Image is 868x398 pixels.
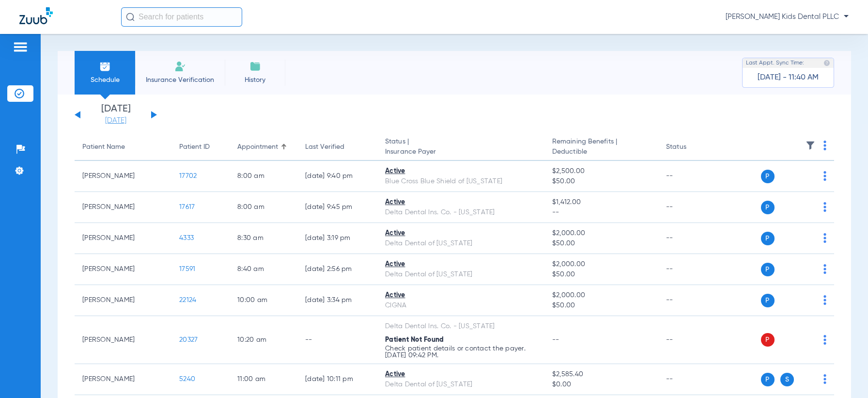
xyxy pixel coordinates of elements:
span: P [761,201,775,214]
p: Check patient details or contact the payer. [DATE] 09:42 PM. [385,345,537,359]
span: $2,000.00 [552,259,651,270]
div: Delta Dental of [US_STATE] [385,380,537,390]
th: Status | [377,134,544,161]
td: -- [658,254,724,285]
span: $2,000.00 [552,228,651,239]
td: 10:20 AM [230,316,297,364]
img: group-dot-blue.svg [823,202,826,212]
span: 17617 [179,204,195,210]
td: [DATE] 2:56 PM [297,254,377,285]
span: $2,585.40 [552,369,651,380]
div: Active [385,166,537,176]
img: group-dot-blue.svg [823,335,826,345]
span: 20327 [179,336,198,343]
td: [DATE] 10:11 PM [297,364,377,395]
td: 8:00 AM [230,161,297,192]
span: P [761,333,775,347]
div: Patient Name [82,142,164,152]
input: Search for patients [121,7,242,27]
div: Active [385,197,537,207]
span: 17591 [179,266,195,272]
img: group-dot-blue.svg [823,171,826,181]
div: Chat Widget [820,351,868,398]
td: -- [658,285,724,316]
img: Zuub Logo [19,7,53,24]
td: -- [297,316,377,364]
div: Appointment [237,142,278,152]
span: $50.00 [552,176,651,187]
span: $2,500.00 [552,166,651,176]
div: Active [385,259,537,270]
td: [PERSON_NAME] [75,254,171,285]
td: 8:30 AM [230,223,297,254]
img: group-dot-blue.svg [823,264,826,274]
div: Last Verified [305,142,370,152]
td: [DATE] 3:34 PM [297,285,377,316]
td: 11:00 AM [230,364,297,395]
span: $0.00 [552,380,651,390]
div: Patient Name [82,142,125,152]
span: Last Appt. Sync Time: [746,58,804,68]
span: $50.00 [552,301,651,311]
td: -- [658,223,724,254]
div: Delta Dental of [US_STATE] [385,239,537,249]
span: 17702 [179,173,197,179]
span: P [761,232,775,245]
div: Patient ID [179,142,222,152]
td: [DATE] 9:45 PM [297,192,377,223]
div: Patient ID [179,142,210,152]
span: Patient Not Found [385,336,444,343]
a: [DATE] [87,116,145,126]
span: -- [552,336,559,343]
span: Schedule [82,75,128,85]
img: group-dot-blue.svg [823,295,826,305]
span: -- [552,207,651,218]
td: 8:40 AM [230,254,297,285]
img: Manual Insurance Verification [174,61,186,72]
img: filter.svg [806,141,815,150]
td: -- [658,364,724,395]
img: Schedule [99,61,111,72]
span: [PERSON_NAME] Kids Dental PLLC [726,12,849,22]
span: S [780,373,794,386]
span: 22124 [179,297,196,303]
td: [PERSON_NAME] [75,285,171,316]
img: Search Icon [126,13,135,21]
td: [PERSON_NAME] [75,316,171,364]
span: Insurance Payer [385,147,537,157]
div: Appointment [237,142,290,152]
th: Remaining Benefits | [544,134,658,161]
span: $2,000.00 [552,290,651,301]
div: Delta Dental Ins. Co. - [US_STATE] [385,207,537,218]
td: [PERSON_NAME] [75,192,171,223]
span: P [761,294,775,307]
td: [PERSON_NAME] [75,161,171,192]
span: History [232,75,278,85]
div: CIGNA [385,301,537,311]
span: P [761,170,775,183]
td: [PERSON_NAME] [75,364,171,395]
td: -- [658,192,724,223]
div: Active [385,290,537,301]
td: 10:00 AM [230,285,297,316]
td: [DATE] 3:19 PM [297,223,377,254]
span: $50.00 [552,239,651,249]
td: 8:00 AM [230,192,297,223]
span: 5240 [179,376,195,382]
div: Active [385,369,537,380]
td: [DATE] 9:40 PM [297,161,377,192]
td: [PERSON_NAME] [75,223,171,254]
img: History [249,61,261,72]
span: [DATE] - 11:40 AM [758,73,819,82]
img: hamburger-icon [13,41,28,53]
th: Status [658,134,724,161]
div: Last Verified [305,142,344,152]
div: Delta Dental of [US_STATE] [385,270,537,280]
td: -- [658,161,724,192]
div: Blue Cross Blue Shield of [US_STATE] [385,176,537,187]
span: $50.00 [552,270,651,280]
div: Delta Dental Ins. Co. - [US_STATE] [385,321,537,332]
td: -- [658,316,724,364]
span: $1,412.00 [552,197,651,207]
span: P [761,373,775,386]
